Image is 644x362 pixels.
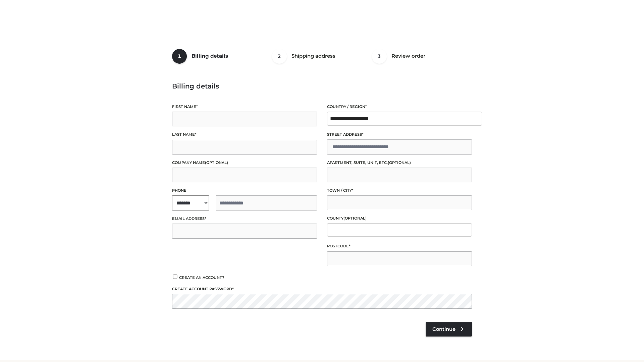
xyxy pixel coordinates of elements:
h3: Billing details [172,82,472,90]
label: Phone [172,187,317,194]
span: Shipping address [291,53,335,59]
label: Last name [172,131,317,138]
label: Town / City [327,187,472,194]
span: Continue [432,326,455,332]
label: Apartment, suite, unit, etc. [327,160,472,166]
label: Street address [327,131,472,138]
span: Create an account? [179,275,224,280]
label: First name [172,104,317,110]
span: 3 [372,49,387,64]
span: Billing details [192,53,228,59]
label: Country / Region [327,104,472,110]
span: (optional) [388,160,411,165]
span: (optional) [343,216,367,221]
label: Company name [172,160,317,166]
label: Create account password [172,286,472,292]
label: County [327,215,472,222]
span: (optional) [205,160,228,165]
span: 1 [172,49,187,64]
label: Postcode [327,243,472,249]
a: Continue [426,322,472,337]
input: Create an account? [172,275,178,279]
span: 2 [272,49,287,64]
label: Email address [172,216,317,222]
span: Review order [391,53,425,59]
